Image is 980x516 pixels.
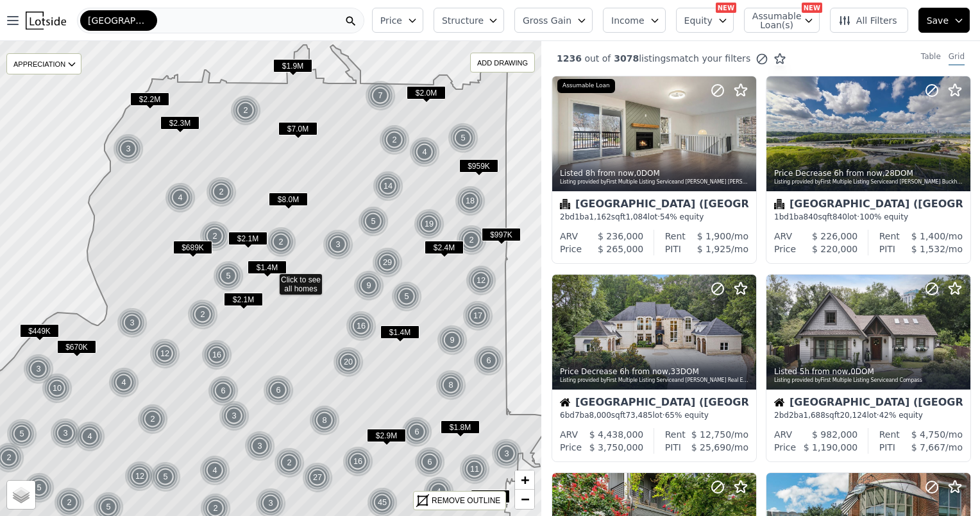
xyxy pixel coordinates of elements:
span: $997K [482,228,521,241]
img: g1.png [199,455,231,486]
img: g1.png [459,454,491,485]
div: 18 [455,185,486,216]
div: $959K [459,159,498,178]
div: 14 [373,171,403,202]
img: g1.png [74,421,106,452]
img: g1.png [437,325,468,356]
div: Price Decrease , 28 DOM [774,168,964,178]
span: 1,084 [625,212,647,221]
div: 2 [274,447,305,478]
a: Zoom out [515,490,534,509]
div: 3 [113,133,144,164]
div: $7.0M [278,122,317,141]
a: Price Decrease 6h from now,28DOMListing provided byFirst Multiple Listing Serviceand [PERSON_NAME... [766,76,970,264]
span: All Filters [838,14,897,27]
img: House [560,397,570,408]
div: PITI [665,441,681,454]
img: g1.png [358,206,389,237]
div: 3 [244,431,275,461]
span: $ 265,000 [598,244,643,254]
div: 6 [473,345,504,376]
button: Income [603,8,666,33]
img: g1.png [391,281,423,312]
div: 8 [435,370,466,400]
img: g1.png [373,171,404,202]
div: PITI [879,441,895,454]
div: 20 [333,347,364,377]
span: $ 1,925 [697,244,731,254]
div: $2.1M [228,232,267,250]
span: $ 4,750 [911,429,945,440]
div: 2 [379,125,410,155]
div: 6 [401,417,432,447]
img: g1.png [244,431,276,461]
div: /mo [895,441,963,454]
div: Price [774,243,796,255]
span: $ 4,438,000 [589,429,644,440]
img: g1.png [491,438,523,469]
span: 3078 [611,53,639,64]
div: 12 [466,265,496,296]
span: Equity [684,14,713,27]
span: 73,485 [625,411,652,420]
div: NEW [802,3,822,13]
div: 29 [372,247,403,278]
img: g1.png [206,176,237,207]
span: $ 1,190,000 [804,442,858,452]
img: g1.png [423,476,455,507]
span: 1236 [557,53,582,64]
div: 3 [323,229,353,260]
div: $1.8M [441,420,480,439]
span: $1.9M [273,59,312,73]
div: REMOVE OUTLINE [432,495,500,506]
div: NEW [716,3,736,13]
div: $2.2M [130,92,169,111]
div: 3 [491,438,522,469]
time: 2025-08-26 00:50 [620,367,668,376]
div: 11 [459,454,490,485]
div: 3 [117,307,148,338]
img: g1.png [414,209,445,239]
span: $ 982,000 [812,429,857,440]
div: $449K [20,324,59,343]
div: APPRECIATION [6,53,81,74]
span: $ 1,900 [697,231,731,241]
img: g1.png [263,375,294,406]
div: $2.0M [407,86,446,105]
img: g1.png [409,137,441,168]
a: Listed 8h from now,0DOMListing provided byFirst Multiple Listing Serviceand [PERSON_NAME] [PERSON... [552,76,756,264]
div: Rent [665,230,686,243]
div: [GEOGRAPHIC_DATA] ([GEOGRAPHIC_DATA]) [560,199,748,212]
img: g1.png [456,225,487,255]
div: 16 [201,340,232,370]
div: 3 [23,354,54,384]
div: 4 [74,421,105,452]
img: g1.png [365,80,396,111]
div: Listing provided by First Multiple Listing Service and [PERSON_NAME] Buckhead [774,178,964,186]
span: $689K [173,241,212,254]
div: 16 [346,311,376,341]
img: g1.png [448,123,479,153]
button: Structure [434,8,504,33]
span: $670K [57,340,96,354]
div: ARV [560,428,578,441]
div: /mo [681,441,748,454]
span: $ 226,000 [812,231,857,241]
div: $2.4M [425,241,464,259]
div: $1.4M [471,490,510,508]
button: All Filters [830,8,908,33]
div: $997K [482,228,521,246]
img: g1.png [266,227,297,257]
div: out of listings [541,52,786,65]
div: PITI [879,243,895,255]
div: PITI [665,243,681,255]
div: 4 [199,455,230,486]
span: $ 1,532 [911,244,945,254]
div: /mo [900,230,963,243]
span: Assumable Loan(s) [752,12,793,30]
div: $1.4M [248,261,287,279]
img: g1.png [187,299,219,330]
span: $ 220,000 [812,244,857,254]
img: g1.png [274,447,305,478]
span: $2.1M [224,293,263,306]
